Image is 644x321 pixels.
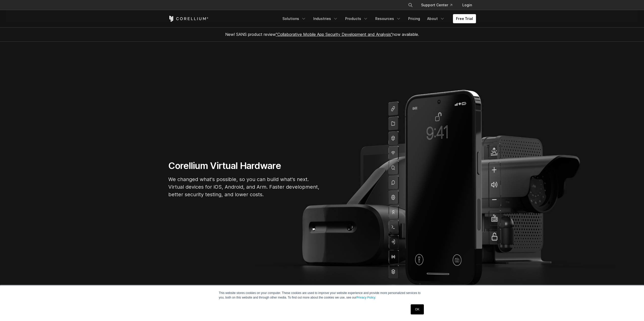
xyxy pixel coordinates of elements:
[406,1,415,10] button: Search
[424,14,448,23] a: About
[372,14,404,23] a: Resources
[168,176,320,198] p: We changed what's possible, so you can build what's next. Virtual devices for iOS, Android, and A...
[168,160,320,171] h1: Corellium Virtual Hardware
[405,14,423,23] a: Pricing
[310,14,341,23] a: Industries
[411,304,424,314] a: OK
[225,32,419,37] span: New! SANS product review now available.
[168,16,209,22] a: Corellium Home
[219,291,425,300] p: This website stores cookies on your computer. These cookies are used to improve your website expe...
[276,32,392,37] a: "Collaborative Mobile App Security Development and Analysis"
[342,14,371,23] a: Products
[279,14,476,23] div: Navigation Menu
[417,1,456,10] a: Support Center
[458,1,476,10] a: Login
[357,296,376,299] a: Privacy Policy.
[453,14,476,23] a: Free Trial
[279,14,309,23] a: Solutions
[402,1,476,10] div: Navigation Menu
